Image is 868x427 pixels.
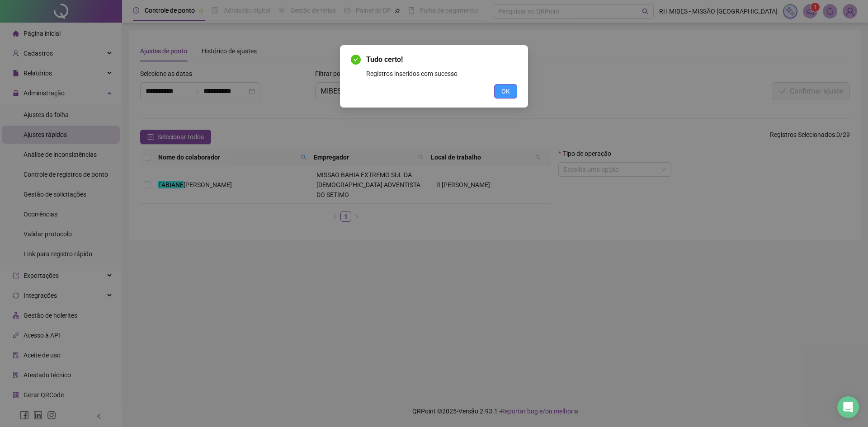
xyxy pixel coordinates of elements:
span: check-circle [351,55,361,65]
span: Tudo certo! [366,54,517,65]
span: OK [501,86,510,96]
button: OK [494,84,517,99]
div: Open Intercom Messenger [837,396,859,418]
div: Registros inseridos com sucesso [366,69,517,79]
